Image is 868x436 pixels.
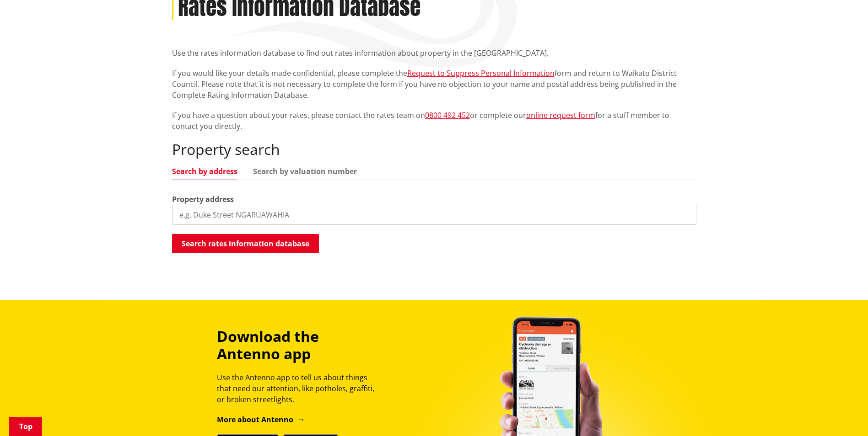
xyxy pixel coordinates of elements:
[826,398,859,431] iframe: Messenger Launcher
[217,328,383,363] h3: Download the Antenno app
[526,110,595,120] a: online request form
[172,168,237,175] a: Search by address
[172,141,696,158] h2: Property search
[425,110,470,120] a: 0800 492 452
[172,234,319,253] button: Search rates information database
[407,68,555,78] a: Request to Suppress Personal Information
[172,68,696,101] p: If you would like your details made confidential, please complete the form and return to Waikato ...
[172,194,234,205] label: Property address
[217,415,305,425] a: More about Antenno
[172,205,696,225] input: e.g. Duke Street NGARUAWAHIA
[253,168,357,175] a: Search by valuation number
[172,110,696,132] p: If you have a question about your rates, please contact the rates team on or complete our for a s...
[217,372,383,405] p: Use the Antenno app to tell us about things that need our attention, like potholes, graffiti, or ...
[172,48,696,58] p: Use the rates information database to find out rates information about property in the [GEOGRAPHI...
[9,417,42,436] a: Top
